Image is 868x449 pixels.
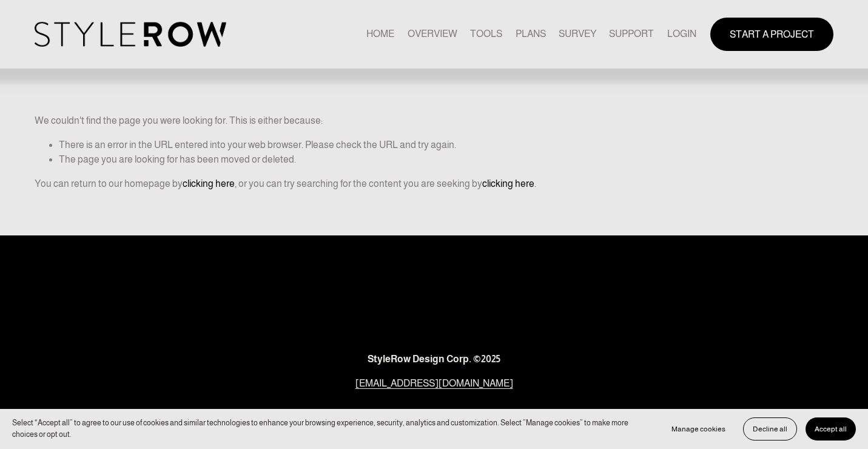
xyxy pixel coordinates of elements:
a: PLANS [516,26,546,42]
a: clicking here [482,178,534,189]
button: Manage cookies [662,417,735,441]
a: clicking here [183,178,235,189]
img: StyleRow [35,22,226,47]
a: START A PROJECT [710,18,833,51]
span: Decline all [753,425,787,433]
a: LOGIN [667,26,696,42]
button: Accept all [806,417,856,441]
a: folder dropdown [609,26,654,42]
p: Select “Accept all” to agree to our use of cookies and similar technologies to enhance your brows... [12,417,650,441]
a: SURVEY [559,26,596,42]
button: Decline all [743,417,797,441]
p: You can return to our homepage by , or you can try searching for the content you are seeking by . [35,177,833,191]
span: Manage cookies [671,425,725,433]
a: HOME [366,26,394,42]
span: Accept all [815,425,847,433]
span: SUPPORT [609,27,654,41]
a: OVERVIEW [408,26,457,42]
strong: StyleRow Design Corp. ©2025 [368,354,500,364]
li: The page you are looking for has been moved or deleted. [59,152,833,167]
p: We couldn't find the page you were looking for. This is either because: [35,79,833,128]
li: There is an error in the URL entered into your web browser. Please check the URL and try again. [59,138,833,152]
a: TOOLS [470,26,502,42]
a: [EMAIL_ADDRESS][DOMAIN_NAME] [355,376,513,391]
